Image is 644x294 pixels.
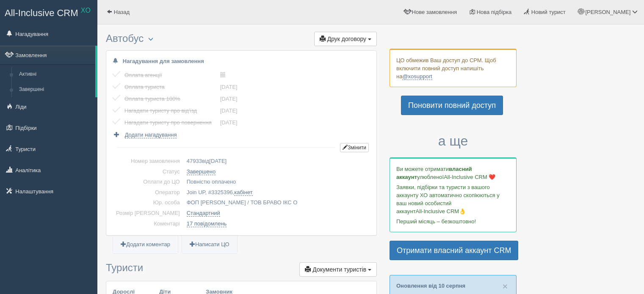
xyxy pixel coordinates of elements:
[5,8,78,18] span: All-Inclusive CRM
[182,236,237,253] a: Написати ЦО
[390,134,517,148] h3: а ще
[113,156,183,167] td: Номер замовлення
[234,189,252,196] a: кабінет
[183,177,370,187] td: Повністю оплачено
[113,236,178,253] a: Додати коментар
[401,96,503,115] a: Поновити повний доступ
[187,220,227,227] a: 17 повідомлень
[299,262,377,277] button: Документи туристів
[113,198,183,208] td: Юр. особа
[113,219,183,229] td: Коментарі
[124,69,220,81] td: Оплата агенції
[220,84,238,90] a: [DATE]
[113,177,183,187] td: Оплати до ЦО
[106,33,377,46] h3: Автобус
[402,73,432,80] a: @xosupport
[15,82,95,97] a: Завершені
[585,9,630,15] span: [PERSON_NAME]
[106,262,377,277] h3: Туристи
[314,32,377,46] button: Друк договору
[220,96,238,102] a: [DATE]
[327,36,366,42] span: Друк договору
[0,0,97,24] a: All-Inclusive CRM XO
[113,167,183,177] td: Статус
[113,187,183,198] td: Оператор
[15,67,95,82] a: Активні
[396,283,465,289] a: Оновлення від 10 серпня
[81,7,91,14] sup: XO
[209,158,227,164] span: [DATE]
[416,208,466,214] span: All-Inclusive CRM👌
[113,131,177,139] a: Додати нагадування
[187,168,216,175] a: Завершено
[503,282,508,291] button: Close
[531,9,566,15] span: Новий турист
[113,208,183,219] td: Розмір [PERSON_NAME]
[187,158,202,164] span: 47933
[396,183,510,215] p: Заявки, підбірки та туристи з вашого аккаунту ХО автоматично скопіюються у ваш новий особистий ак...
[396,217,510,225] p: Перший місяць – безкоштовно!
[312,266,366,273] span: Документи туристів
[412,9,457,15] span: Нове замовлення
[114,9,130,15] span: Назад
[390,241,518,260] a: Отримати власний аккаунт CRM
[503,281,508,291] span: ×
[124,105,220,117] td: Нагадати туристу про від'їзд
[125,132,177,138] span: Додати нагадування
[124,117,220,129] td: Нагадати туристу про повернення
[396,166,472,180] b: власний аккаунт
[183,156,370,167] td: від
[396,165,510,181] p: Ви можете отримати улюбленої
[444,174,495,180] span: All-Inclusive CRM ❤️
[123,58,204,64] b: Нагадування для замовлення
[220,107,238,114] a: [DATE]
[124,93,220,105] td: Оплата туриста 100%
[124,81,220,93] td: Оплата туриста
[220,119,238,126] a: [DATE]
[211,189,233,195] span: 3325396
[183,198,370,208] td: ФОП [PERSON_NAME] / ТОВ БРАВО ІКС О
[477,9,512,15] span: Нова підбірка
[183,187,370,198] td: Join UP, # ,
[340,143,369,152] button: Змінити
[390,49,517,87] div: ЦО обмежив Ваш доступ до СРМ. Щоб включити повний доступ напишіть на
[187,210,220,217] a: Стандартний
